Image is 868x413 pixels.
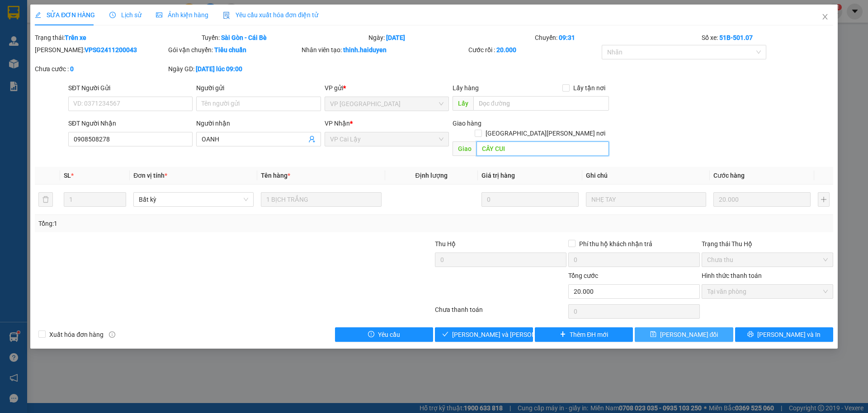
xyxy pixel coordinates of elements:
[559,34,575,41] b: 09:31
[221,34,267,41] b: Sài Gòn - Cái Bè
[85,46,137,53] b: VPSG2411200043
[821,13,829,20] span: close
[702,239,833,249] div: Trạng thái Thu Hộ
[70,65,74,73] b: 0
[196,83,321,93] div: Người gửi
[560,331,566,338] span: plus
[713,172,745,179] span: Cước hàng
[109,11,142,19] span: Lịch sử
[35,11,95,19] span: SỬA ĐƠN HÀNG
[330,97,443,111] span: VP Sài Gòn
[214,46,246,53] b: Tiêu chuẩn
[434,305,567,321] div: Chưa thanh toán
[535,327,633,342] button: plusThêm ĐH mới
[415,172,448,179] span: Định lượng
[386,34,405,41] b: [DATE]
[452,330,574,340] span: [PERSON_NAME] và [PERSON_NAME] hàng
[261,192,381,207] input: VD: Bàn, Ghế
[757,330,821,340] span: [PERSON_NAME] và In
[368,33,534,43] div: Ngày:
[196,118,321,128] div: Người nhận
[818,192,830,207] button: plus
[576,239,656,249] span: Phí thu hộ khách nhận trả
[719,34,753,41] b: 51B-501.07
[196,65,242,73] b: [DATE] lúc 09:00
[168,45,300,55] div: Gói vận chuyển:
[201,33,368,43] div: Tuyến:
[635,327,733,342] button: save[PERSON_NAME] đổi
[223,11,318,19] span: Yêu cầu xuất hóa đơn điện tử
[35,64,166,74] div: Chưa cước :
[335,327,433,342] button: exclamation-circleYêu cầu
[702,272,762,279] label: Hình thức thanh toán
[570,330,608,340] span: Thêm ĐH mới
[586,192,706,207] input: Ghi Chú
[38,192,53,207] button: delete
[812,5,838,30] button: Close
[534,33,701,43] div: Chuyến:
[453,120,481,127] span: Giao hàng
[435,327,533,342] button: check[PERSON_NAME] và [PERSON_NAME] hàng
[325,120,350,127] span: VP Nhận
[65,34,86,41] b: Trên xe
[701,33,834,43] div: Số xe:
[496,46,516,53] b: 20.000
[707,253,828,267] span: Chưa thu
[713,192,811,207] input: 0
[223,12,230,19] img: icon
[481,192,579,207] input: 0
[261,172,290,179] span: Tên hàng
[435,240,456,248] span: Thu Hộ
[156,11,208,19] span: Ảnh kiện hàng
[109,12,116,18] span: clock-circle
[109,331,115,338] span: info-circle
[368,331,374,338] span: exclamation-circle
[747,331,754,338] span: printer
[68,83,193,93] div: SĐT Người Gửi
[133,172,167,179] span: Đơn vị tính
[168,64,300,74] div: Ngày GD:
[46,330,107,340] span: Xuất hóa đơn hàng
[308,136,316,143] span: user-add
[68,118,193,128] div: SĐT Người Nhận
[650,331,656,338] span: save
[482,128,609,138] span: [GEOGRAPHIC_DATA][PERSON_NAME] nơi
[453,84,479,92] span: Lấy hàng
[378,330,400,340] span: Yêu cầu
[660,330,718,340] span: [PERSON_NAME] đổi
[139,193,248,206] span: Bất kỳ
[325,83,449,93] div: VP gửi
[35,12,41,18] span: edit
[476,141,609,156] input: Dọc đường
[473,96,609,111] input: Dọc đường
[568,272,598,279] span: Tổng cước
[735,327,833,342] button: printer[PERSON_NAME] và In
[38,219,335,228] div: Tổng: 1
[34,33,201,43] div: Trạng thái:
[707,285,828,298] span: Tại văn phòng
[468,45,600,55] div: Cước rồi :
[343,46,387,53] b: thinh.haiduyen
[442,331,448,338] span: check
[453,141,476,156] span: Giao
[570,83,609,93] span: Lấy tận nơi
[330,132,443,146] span: VP Cai Lậy
[156,12,162,18] span: picture
[453,96,473,111] span: Lấy
[481,172,515,179] span: Giá trị hàng
[35,45,166,55] div: [PERSON_NAME]:
[64,172,71,179] span: SL
[302,45,467,55] div: Nhân viên tạo:
[582,167,710,185] th: Ghi chú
